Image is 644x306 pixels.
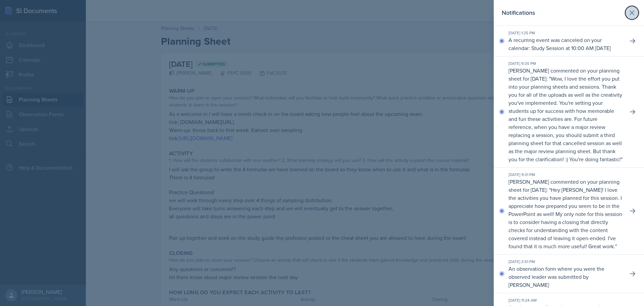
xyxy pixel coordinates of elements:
[508,60,623,67] div: [DATE] 9:35 PM
[508,75,622,163] p: Wow, I love the effort you put into your planning sheets and sessions. Thank you for all of the u...
[508,67,623,163] p: [PERSON_NAME] commented on your planning sheet for [DATE]: " "
[508,172,623,178] div: [DATE] 9:31 PM
[508,297,623,303] div: [DATE] 11:24 AM
[508,259,623,265] div: [DATE] 3:51 PM
[508,265,623,289] p: An observation form where you were the observed leader was submitted by [PERSON_NAME]
[508,186,622,250] p: Hey [PERSON_NAME]! I love the activities you have planned for this session. I appreciate how prep...
[508,30,623,36] div: [DATE] 1:25 PM
[502,8,535,17] h2: Notifications
[508,178,623,250] p: [PERSON_NAME] commented on your planning sheet for [DATE]: " "
[508,36,623,52] p: A recurring event was canceled on your calendar: Study Session at 10:00 AM [DATE]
